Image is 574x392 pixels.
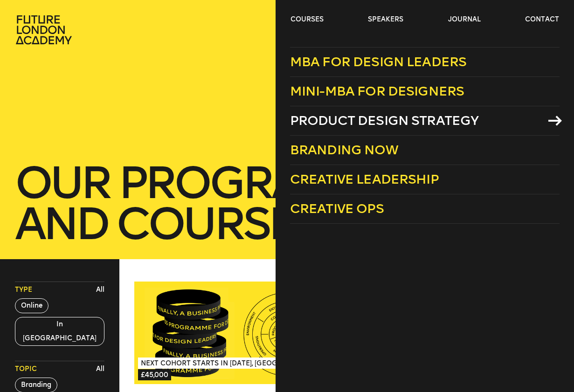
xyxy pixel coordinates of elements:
[290,83,464,99] span: Mini-MBA for Designers
[290,172,439,187] span: Creative Leadership
[290,106,560,136] a: Product Design Strategy
[290,77,560,106] a: Mini-MBA for Designers
[290,165,560,194] a: Creative Leadership
[290,194,560,224] a: Creative Ops
[290,142,398,158] span: Branding Now
[368,15,403,24] a: speakers
[290,15,324,24] a: courses
[290,113,479,128] span: Product Design Strategy
[448,15,481,24] a: journal
[290,201,384,216] span: Creative Ops
[290,54,467,69] span: MBA for Design Leaders
[290,136,560,165] a: Branding Now
[525,15,559,24] a: contact
[290,47,560,77] a: MBA for Design Leaders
